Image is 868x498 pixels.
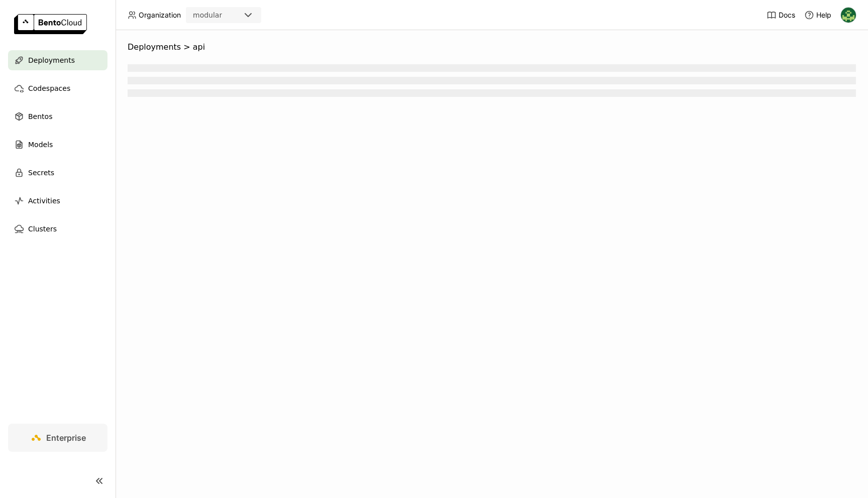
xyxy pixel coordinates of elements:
[816,11,831,20] span: Help
[8,135,107,155] a: Models
[128,42,856,52] nav: Breadcrumbs navigation
[841,8,856,23] img: Kevin Bi
[139,11,181,20] span: Organization
[8,424,107,452] a: Enterprise
[181,42,193,52] span: >
[779,11,795,20] span: Docs
[28,54,75,66] span: Deployments
[8,191,107,211] a: Activities
[767,10,795,20] a: Docs
[193,10,222,20] div: modular
[8,106,107,127] a: Bentos
[46,433,86,443] span: Enterprise
[14,14,87,34] img: logo
[28,167,54,179] span: Secrets
[193,42,205,52] span: api
[28,110,52,122] span: Bentos
[223,11,224,21] input: Selected modular.
[804,10,831,20] div: Help
[8,219,107,239] a: Clusters
[28,139,53,151] span: Models
[8,78,107,98] a: Codespaces
[28,195,60,207] span: Activities
[28,223,57,235] span: Clusters
[28,82,70,94] span: Codespaces
[128,42,181,52] span: Deployments
[8,50,107,70] a: Deployments
[8,163,107,183] a: Secrets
